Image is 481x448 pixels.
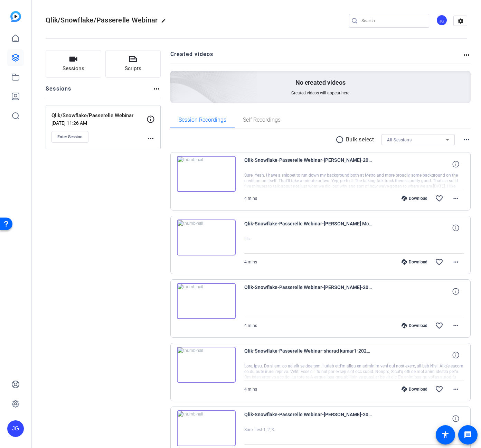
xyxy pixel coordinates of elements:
span: Qlik-Snowflake-Passerelle Webinar-[PERSON_NAME]-2025-10-02-13-03-44-082-4 [244,283,372,300]
img: thumb-nail [177,283,236,319]
mat-icon: radio_button_unchecked [336,136,346,144]
span: Created videos will appear here [291,90,349,96]
div: Download [398,259,431,265]
span: Sessions [63,65,84,73]
span: Scripts [125,65,141,73]
mat-icon: more_horiz [452,385,460,393]
span: Qlik-Snowflake-Passerelle Webinar-[PERSON_NAME]-2025-10-02-13-03-44-082-6 [244,156,372,172]
mat-icon: more_horiz [452,321,460,330]
mat-icon: message [464,431,472,439]
img: thumb-nail [177,347,236,383]
mat-icon: more_horiz [152,85,161,93]
div: Download [398,386,431,392]
img: thumb-nail [177,410,236,446]
input: Search [361,17,424,25]
img: thumb-nail [177,220,236,255]
div: Download [398,196,431,201]
mat-icon: favorite_border [435,321,443,330]
mat-icon: favorite_border [435,258,443,266]
mat-icon: more_horiz [147,134,155,143]
mat-icon: favorite_border [435,385,443,393]
span: 4 mins [244,260,257,264]
mat-icon: favorite_border [435,194,443,203]
button: Enter Session [51,131,88,143]
mat-icon: more_horiz [462,51,471,59]
div: JG [7,420,24,437]
mat-icon: settings [454,16,468,26]
ngx-avatar: Jeff Grettler [436,15,448,27]
span: Session Recordings [179,117,226,123]
div: JG [436,15,447,26]
mat-icon: more_horiz [452,258,460,266]
span: Self Recordings [243,117,281,123]
mat-icon: more_horiz [452,194,460,203]
span: 4 mins [244,196,257,201]
img: blue-gradient.svg [10,11,21,22]
h2: Sessions [46,85,72,98]
p: No created videos [295,78,346,87]
div: Download [398,323,431,328]
p: Qlik/Snowflake/Passerelle Webinar [51,112,147,120]
span: Qlik/Snowflake/Passerelle Webinar [46,16,158,24]
span: Qlik-Snowflake-Passerelle Webinar-[PERSON_NAME] McGeehan1-2025-10-02-13-03-44-082-5 [244,220,372,236]
span: 4 mins [244,323,257,328]
span: 4 mins [244,387,257,392]
span: Enter Session [57,134,83,140]
img: Creted videos background [93,2,258,152]
mat-icon: more_horiz [462,136,471,144]
p: Bulk select [346,136,374,144]
mat-icon: edit [161,18,169,27]
mat-icon: accessibility [441,431,450,439]
span: Qlik-Snowflake-Passerelle Webinar-sharad kumar1-2025-10-02-13-03-44-082-2 [244,347,372,363]
span: Qlik-Snowflake-Passerelle Webinar-[PERSON_NAME]-2025-10-02-13-01-02-025-6 [244,410,372,427]
button: Scripts [105,50,161,78]
p: [DATE] 11:26 AM [51,120,147,126]
span: All Sessions [387,138,412,142]
button: Sessions [46,50,101,78]
h2: Created videos [170,50,463,64]
img: thumb-nail [177,156,236,192]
